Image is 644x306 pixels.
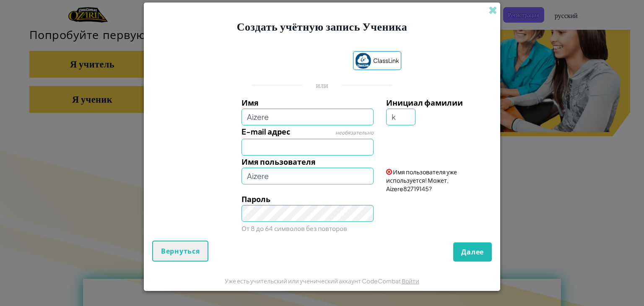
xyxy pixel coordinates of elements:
span: Пароль [241,194,270,204]
span: Имя [241,98,259,107]
small: От 8 до 64 символов без повторов [241,224,347,232]
span: Имя пользователя уже используется! Может, Aizere82719145? [386,168,457,192]
span: E-mail адрес [241,127,290,136]
span: необязательно [335,130,374,136]
span: Создать учётную запись Ученика [237,19,408,33]
span: ClassLink [373,54,399,67]
p: или [316,80,328,90]
span: Далее [461,247,484,257]
button: Вернуться [152,241,208,262]
span: Инициал фамилии [386,98,463,107]
span: Имя пользователя [241,157,316,166]
img: classlink-logo-small.png [355,53,371,69]
a: Войти [402,277,419,285]
button: Далее [453,242,492,262]
span: Уже есть учительский или ученический аккаунт CodeCombat [225,277,402,285]
iframe: Кнопка "Войти с аккаунтом Google" [239,52,349,71]
span: Вернуться [161,246,200,256]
